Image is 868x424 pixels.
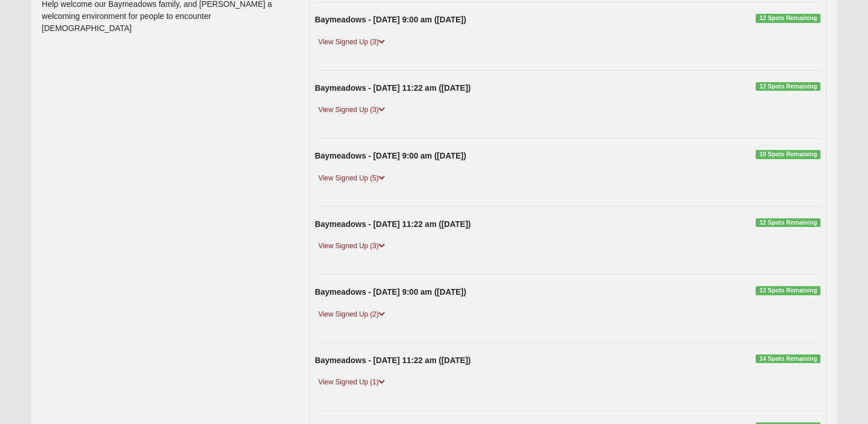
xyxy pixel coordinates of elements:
[756,354,820,364] span: 14 Spots Remaining
[315,376,388,388] a: View Signed Up (1)
[756,14,820,23] span: 12 Spots Remaining
[315,287,466,296] strong: Baymeadows - [DATE] 9:00 am ([DATE])
[315,15,466,24] strong: Baymeadows - [DATE] 9:00 am ([DATE])
[315,356,471,365] strong: Baymeadows - [DATE] 11:22 am ([DATE])
[315,240,388,252] a: View Signed Up (3)
[315,309,388,321] a: View Signed Up (2)
[315,151,466,160] strong: Baymeadows - [DATE] 9:00 am ([DATE])
[756,150,820,159] span: 10 Spots Remaining
[315,104,388,116] a: View Signed Up (3)
[756,286,820,295] span: 13 Spots Remaining
[315,83,471,92] strong: Baymeadows - [DATE] 11:22 am ([DATE])
[756,218,820,228] span: 12 Spots Remaining
[315,172,388,184] a: View Signed Up (5)
[315,36,388,48] a: View Signed Up (3)
[756,82,820,91] span: 12 Spots Remaining
[315,219,471,229] strong: Baymeadows - [DATE] 11:22 am ([DATE])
